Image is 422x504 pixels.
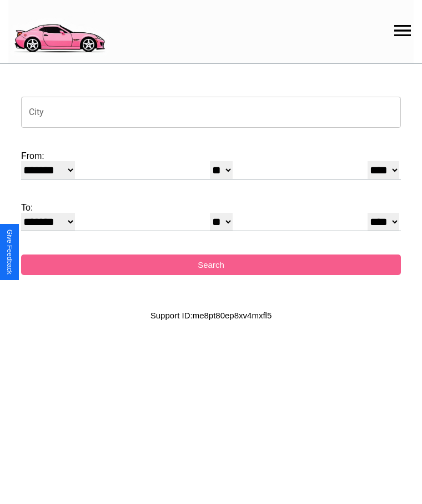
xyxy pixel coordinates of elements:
label: To: [21,203,401,213]
img: logo [8,6,110,56]
div: Give Feedback [6,229,13,275]
button: Search [21,255,401,275]
p: Support ID: me8pt80ep8xv4mxfl5 [150,308,272,323]
label: From: [21,151,401,161]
